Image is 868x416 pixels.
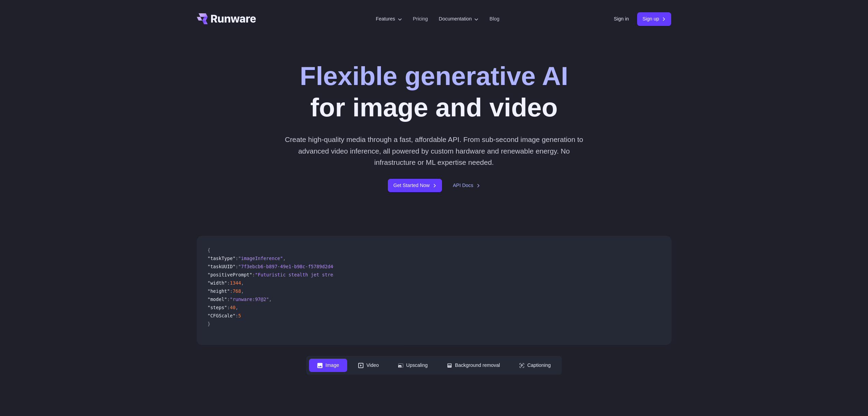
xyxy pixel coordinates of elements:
[208,313,236,318] span: "CFGScale"
[208,264,236,269] span: "taskUUID"
[233,288,241,294] span: 768
[235,256,238,261] span: :
[227,305,230,310] span: :
[208,288,230,294] span: "height"
[241,288,244,294] span: ,
[235,313,238,318] span: :
[238,264,344,269] span: "7f3ebcb6-b897-49e1-b98c-f5789d2d40d7"
[255,272,509,277] span: "Futuristic stealth jet streaking through a neon-lit cityscape with glowing purple exhaust"
[238,313,241,318] span: 5
[388,179,442,192] a: Get Started Now
[241,280,244,286] span: ,
[439,359,508,372] button: Background removal
[300,61,568,90] strong: Flexible generative AI
[283,256,285,261] span: ,
[511,359,559,372] button: Captioning
[376,15,402,23] label: Features
[208,272,252,277] span: "positivePrompt"
[238,256,283,261] span: "imageInference"
[390,359,436,372] button: Upscaling
[350,359,387,372] button: Video
[230,305,235,310] span: 40
[282,134,586,168] p: Create high-quality media through a fast, affordable API. From sub-second image generation to adv...
[208,321,210,327] span: }
[227,280,230,286] span: :
[197,13,256,24] a: Go to /
[614,15,629,23] a: Sign in
[489,15,499,23] a: Blog
[230,280,241,286] span: 1344
[227,297,230,302] span: :
[269,297,272,302] span: ,
[230,288,233,294] span: :
[453,182,480,189] a: API Docs
[252,272,255,277] span: :
[208,297,227,302] span: "model"
[413,15,428,23] a: Pricing
[230,297,269,302] span: "runware:97@2"
[637,12,672,26] a: Sign up
[300,60,568,123] h1: for image and video
[208,256,236,261] span: "taskType"
[439,15,479,23] label: Documentation
[235,305,238,310] span: ,
[208,247,210,253] span: {
[208,280,227,286] span: "width"
[309,359,347,372] button: Image
[235,264,238,269] span: :
[208,305,227,310] span: "steps"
